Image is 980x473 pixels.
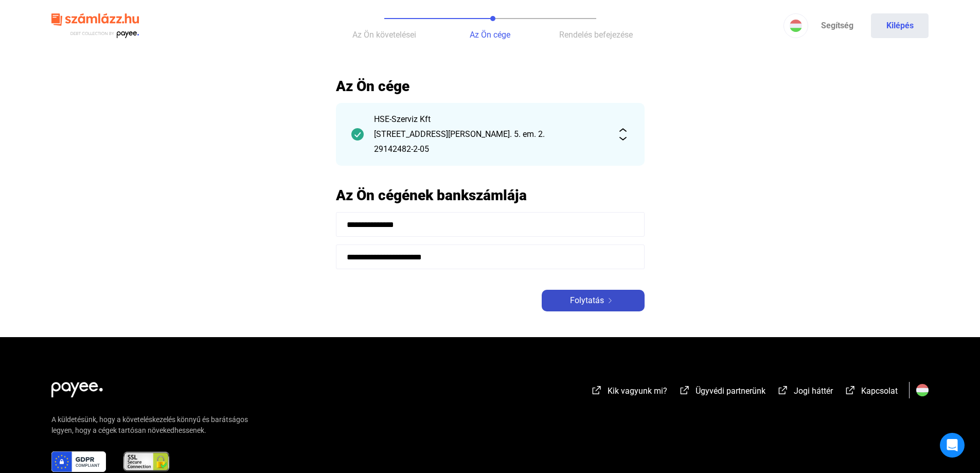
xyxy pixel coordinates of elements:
[591,385,603,395] img: external-link-white
[470,30,510,40] span: Az Ön cége
[591,388,667,397] a: external-link-whiteKik vagyunk mi?
[336,186,645,204] h2: Az Ön cégének bankszámlája
[51,9,139,43] img: szamlazzhu-logo
[777,388,833,397] a: external-link-whiteJogi háttér
[374,143,607,155] div: 29142482-2-05
[617,128,629,141] img: expand
[570,294,604,307] span: Folytatás
[844,385,857,395] img: external-link-white
[336,77,645,95] h2: Az Ön cége
[844,388,898,397] a: external-link-whiteKapcsolat
[940,433,965,458] div: Open Intercom Messenger
[351,128,364,141] img: checkmark-darker-green-circle
[916,384,929,396] img: HU.svg
[808,13,866,38] a: Segítség
[374,128,607,141] div: [STREET_ADDRESS][PERSON_NAME]. 5. em. 2.
[604,298,616,303] img: arrow-right-white
[374,113,607,126] div: HSE-Szerviz Kft
[51,376,103,397] img: white-payee-white-dot.svg
[790,20,802,32] img: HU
[783,13,808,38] button: HU
[871,13,929,38] button: Kilépés
[608,386,667,396] span: Kik vagyunk mi?
[679,385,691,395] img: external-link-white
[861,386,898,396] span: Kapcsolat
[559,30,633,40] span: Rendelés befejezése
[352,30,416,40] span: Az Ön követelései
[794,386,833,396] span: Jogi háttér
[696,386,765,396] span: Ügyvédi partnerünk
[51,451,106,472] img: gdpr
[122,451,170,472] img: ssl
[679,388,765,397] a: external-link-whiteÜgyvédi partnerünk
[542,290,645,311] button: Folytatásarrow-right-white
[777,385,789,395] img: external-link-white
